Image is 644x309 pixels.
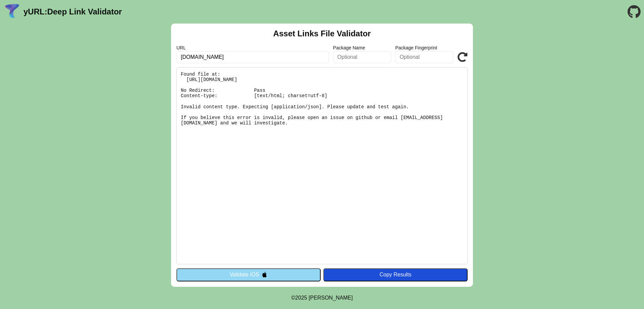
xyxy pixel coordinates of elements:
footer: © [291,287,353,309]
button: Validate iOS [176,268,321,281]
img: appleIcon.svg [262,272,267,277]
label: Package Name [333,45,391,50]
img: yURL Logo [3,3,21,21]
label: URL [176,45,329,50]
pre: Found file at: [URL][DOMAIN_NAME] No Redirect: Pass Content-type: [text/html; charset=utf-8] Inva... [176,67,468,264]
span: 2025 [295,295,307,301]
h2: Asset Links File Validator [273,29,371,38]
input: Optional [333,51,391,63]
a: Michael Ibragimchayev's Personal Site [309,295,353,301]
button: Copy Results [323,268,468,281]
input: Optional [395,51,453,63]
a: yURL:Deep Link Validator [23,7,122,16]
div: Copy Results [327,272,464,278]
label: Package Fingerprint [395,45,453,50]
input: Required [176,51,329,63]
